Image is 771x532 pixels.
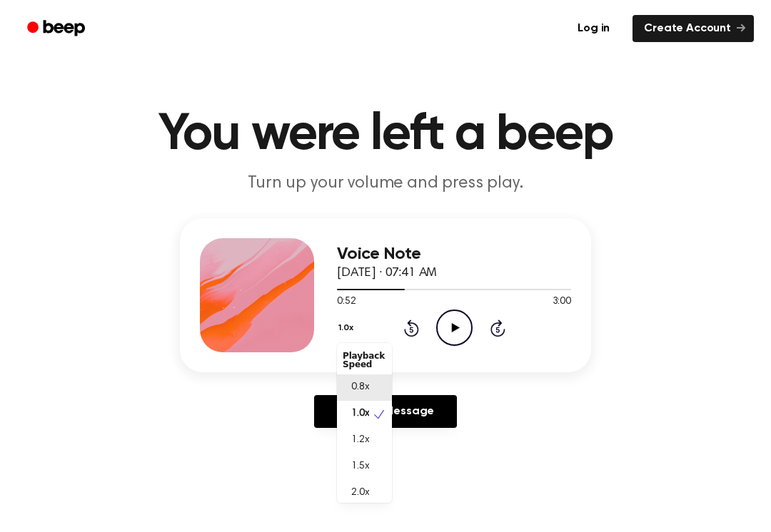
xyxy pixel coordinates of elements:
[337,346,392,374] div: Playback Speed
[351,459,369,474] span: 1.5x
[351,433,369,448] span: 1.2x
[337,316,358,340] button: 1.0x
[351,406,369,421] span: 1.0x
[337,343,392,503] div: 1.0x
[351,486,369,501] span: 2.0x
[351,380,369,395] span: 0.8x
